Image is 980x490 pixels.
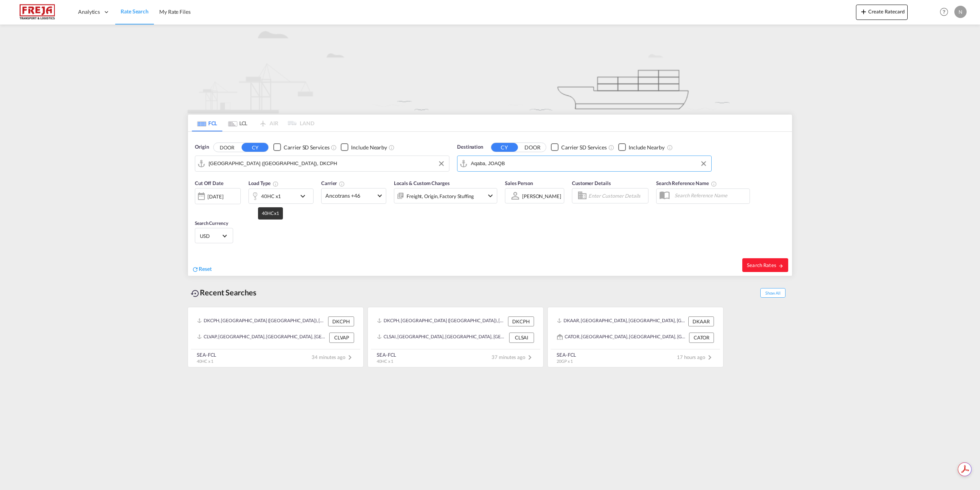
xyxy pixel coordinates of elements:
md-icon: Unchecked: Search for CY (Container Yard) services for all selected carriers.Checked : Search for... [608,144,614,151]
span: Search Currency [195,220,228,226]
div: N [954,6,967,18]
md-pagination-wrapper: Use the left and right arrow keys to navigate between tabs [192,115,314,131]
md-select: Sales Person: Nikolaj Korsvold [521,190,562,202]
button: icon-plus 400-fgCreate Ratecard [856,5,908,20]
div: DKAAR, Aarhus, Denmark, Northern Europe, Europe [557,316,686,326]
md-icon: Your search will be saved by the below given name [711,181,717,187]
md-input-container: Copenhagen (Kobenhavn), DKCPH [195,156,449,171]
span: Reset [199,265,212,272]
span: Sales Person [505,180,533,186]
md-icon: icon-refresh [192,266,199,273]
button: Clear Input [698,158,709,169]
span: USD [200,233,221,239]
button: CY [491,143,518,152]
button: CY [242,143,268,152]
div: DKCPH [508,316,534,326]
div: DKCPH [328,316,354,326]
input: Search Reference Name [671,190,750,201]
span: Customer Details [572,180,611,186]
span: Carrier [321,180,345,186]
md-icon: icon-information-outline [273,181,279,187]
div: [PERSON_NAME] [522,193,561,199]
span: 20GP x 1 [557,359,573,364]
md-icon: icon-plus 400-fg [859,7,868,16]
span: Destination [457,143,483,151]
md-icon: icon-arrow-right [778,263,784,269]
span: Show All [760,288,786,298]
md-datepicker: Select [195,203,201,214]
md-icon: Unchecked: Search for CY (Container Yard) services for all selected carriers.Checked : Search for... [331,144,337,151]
div: CLSAI, San Antonio, Chile, South America, Americas [377,333,507,343]
span: Help [938,5,951,18]
div: [DATE] [207,193,223,200]
img: new-FCL.png [188,25,792,113]
div: 40HC x1 [261,191,281,202]
span: 40HC x 1 [197,359,213,364]
div: 40HC x1icon-chevron-down [248,188,314,204]
md-icon: icon-chevron-down [486,191,495,200]
div: Carrier SD Services [284,144,329,151]
recent-search-card: DKCPH, [GEOGRAPHIC_DATA] ([GEOGRAPHIC_DATA]), [GEOGRAPHIC_DATA], [GEOGRAPHIC_DATA], [GEOGRAPHIC_D... [367,307,544,367]
recent-search-card: DKAAR, [GEOGRAPHIC_DATA], [GEOGRAPHIC_DATA], [GEOGRAPHIC_DATA], [GEOGRAPHIC_DATA] DKAARCATOR, [GE... [547,307,724,367]
span: Rate Search [121,8,149,15]
div: Freight Origin Factory Stuffingicon-chevron-down [394,188,497,203]
div: Recent Searches [188,284,260,301]
md-checkbox: Checkbox No Ink [341,143,387,151]
span: Locals & Custom Charges [394,180,450,186]
span: Cut Off Date [195,180,224,186]
div: DKAAR [688,316,714,326]
div: Help [938,5,954,19]
div: SEA-FCL [197,351,216,358]
div: CATOR, Toronto, ON, Canada, North America, Americas [557,333,687,343]
span: My Rate Files [159,8,191,15]
div: SEA-FCL [557,351,576,358]
div: SEA-FCL [377,351,396,358]
div: CLSAI [509,333,534,343]
input: Search by Port [471,158,707,169]
div: CLVAP [329,333,354,343]
md-icon: icon-backup-restore [191,289,200,298]
md-checkbox: Checkbox No Ink [618,143,665,151]
md-input-container: Aqaba, JOAQB [457,156,711,171]
div: Include Nearby [629,144,665,151]
md-checkbox: Checkbox No Ink [551,143,607,151]
span: Analytics [78,8,100,16]
md-icon: icon-chevron-right [345,353,354,362]
button: DOOR [519,143,546,152]
span: Origin [195,143,209,151]
span: Search Rates [747,262,784,268]
div: icon-refreshReset [192,265,212,274]
input: Search by Port [209,158,445,169]
span: 17 hours ago [677,354,714,360]
md-icon: Unchecked: Ignores neighbouring ports when fetching rates.Checked : Includes neighbouring ports w... [389,144,395,151]
md-icon: icon-chevron-down [298,192,311,201]
div: DKCPH, Copenhagen (Kobenhavn), Denmark, Northern Europe, Europe [197,316,326,326]
md-tab-item: LCL [222,115,253,131]
button: DOOR [214,143,240,152]
div: DKCPH, Copenhagen (Kobenhavn), Denmark, Northern Europe, Europe [377,316,506,326]
md-icon: Unchecked: Ignores neighbouring ports when fetching rates.Checked : Includes neighbouring ports w... [667,144,673,151]
span: 40HC x 1 [377,359,393,364]
span: 37 minutes ago [492,354,534,360]
div: Carrier SD Services [561,144,607,151]
input: Enter Customer Details [588,190,646,202]
span: Search Reference Name [656,180,717,186]
md-icon: icon-chevron-right [705,353,714,362]
div: [DATE] [195,188,241,204]
span: 40HC x1 [262,210,279,216]
span: 34 minutes ago [312,354,354,360]
md-tab-item: FCL [192,115,222,131]
div: Freight Origin Factory Stuffing [407,191,474,202]
button: Search Ratesicon-arrow-right [742,258,788,272]
md-select: Select Currency: $ USDUnited States Dollar [199,230,229,241]
img: 586607c025bf11f083711d99603023e7.png [11,3,63,21]
md-icon: icon-chevron-right [525,353,534,362]
recent-search-card: DKCPH, [GEOGRAPHIC_DATA] ([GEOGRAPHIC_DATA]), [GEOGRAPHIC_DATA], [GEOGRAPHIC_DATA], [GEOGRAPHIC_D... [188,307,364,367]
div: CLVAP, Valparaiso, Chile, South America, Americas [197,333,327,343]
span: Load Type [248,180,279,186]
button: Clear Input [436,158,447,169]
div: CATOR [689,333,714,343]
div: Include Nearby [351,144,387,151]
div: Origin DOOR CY Checkbox No InkUnchecked: Search for CY (Container Yard) services for all selected... [188,132,792,276]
